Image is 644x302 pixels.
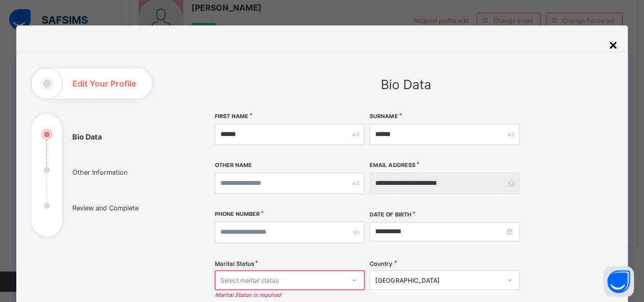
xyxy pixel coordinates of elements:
[370,211,411,218] label: Date of Birth
[215,113,248,120] label: First Name
[603,266,634,297] button: Open asap
[375,277,501,284] div: [GEOGRAPHIC_DATA]
[370,260,393,267] span: Country
[220,270,278,290] div: Select marital status
[608,36,618,53] div: ×
[370,113,398,120] label: Surname
[215,211,260,217] label: Phone Number
[72,79,136,88] h1: Edit Your Profile
[215,162,252,169] label: Other Name
[215,292,281,298] span: Marital Status is required
[370,162,415,169] label: Email Address
[215,260,254,267] span: Marital Status
[381,77,431,92] span: Bio Data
